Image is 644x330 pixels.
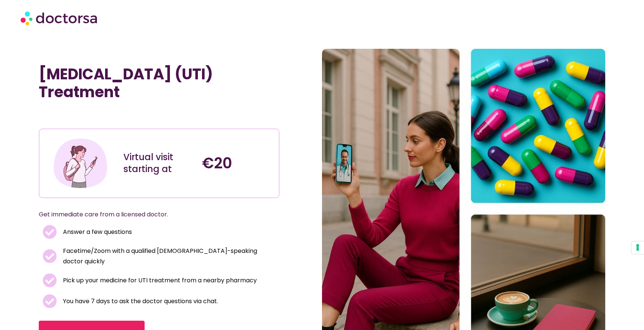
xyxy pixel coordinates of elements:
span: Answer a few questions [61,227,132,237]
button: Your consent preferences for tracking technologies [631,241,644,254]
span: Pick up your medicine for UTI treatment from a nearby pharmacy [61,275,257,286]
p: Get immediate care from a licensed doctor. [39,209,262,220]
img: Illustration depicting a young woman in a casual outfit, engaged with her smartphone. She has a p... [52,135,109,192]
h1: [MEDICAL_DATA] (UTI) Treatment [39,65,280,101]
span: Facetime/Zoom with a qualified [DEMOGRAPHIC_DATA]-speaking doctor quickly [61,246,276,267]
iframe: Customer reviews powered by Trustpilot [42,112,154,121]
div: Virtual visit starting at [123,151,195,175]
span: You have 7 days to ask the doctor questions via chat. [61,296,218,307]
h4: €20 [202,154,273,172]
